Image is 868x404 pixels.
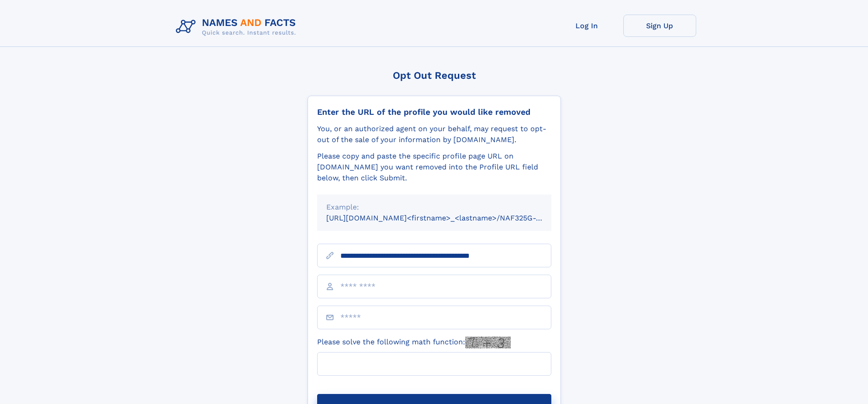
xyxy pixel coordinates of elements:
label: Please solve the following math function: [317,337,511,348]
img: Logo Names and Facts [172,15,303,39]
div: Opt Out Request [308,70,561,81]
a: Sign Up [623,15,696,37]
div: Enter the URL of the profile you would like removed [317,107,551,117]
div: You, or an authorized agent on your behalf, may request to opt-out of the sale of your informatio... [317,123,551,145]
div: Example: [326,202,542,213]
div: Please copy and paste the specific profile page URL on [DOMAIN_NAME] you want removed into the Pr... [317,151,551,184]
small: [URL][DOMAIN_NAME]<firstname>_<lastname>/NAF325G-xxxxxxxx [326,214,569,222]
a: Log In [550,15,623,37]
